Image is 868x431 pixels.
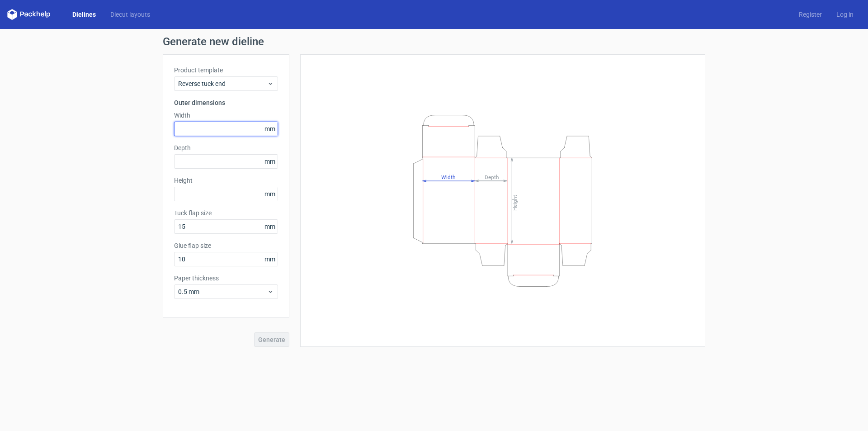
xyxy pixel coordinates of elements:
[178,287,267,296] span: 0.5 mm
[485,174,499,180] tspan: Depth
[262,155,278,168] span: mm
[262,220,278,233] span: mm
[174,98,278,107] h3: Outer dimensions
[262,122,278,136] span: mm
[792,10,829,19] a: Register
[174,176,278,185] label: Height
[174,66,278,75] label: Product template
[174,241,278,250] label: Glue flap size
[262,252,278,266] span: mm
[441,174,456,180] tspan: Width
[829,10,861,19] a: Log in
[174,143,278,152] label: Depth
[163,36,705,47] h1: Generate new dieline
[262,187,278,201] span: mm
[65,10,103,19] a: Dielines
[178,79,267,88] span: Reverse tuck end
[103,10,157,19] a: Diecut layouts
[512,194,518,210] tspan: Height
[174,208,278,218] label: Tuck flap size
[174,111,278,120] label: Width
[174,274,278,283] label: Paper thickness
